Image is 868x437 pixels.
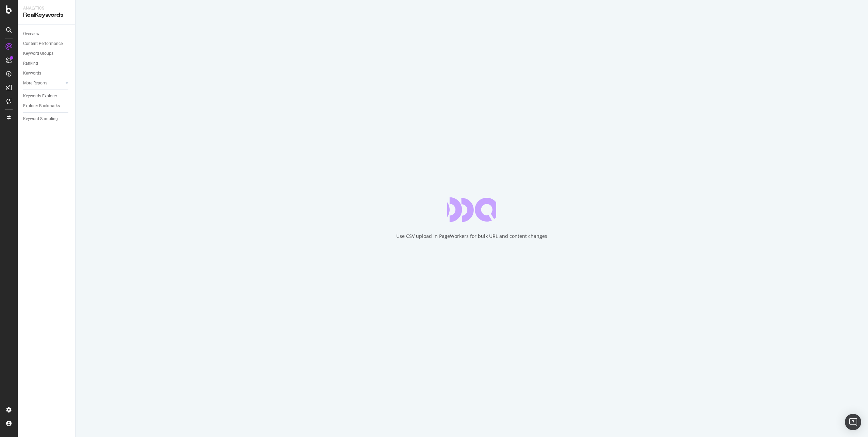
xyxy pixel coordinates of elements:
[396,233,547,240] div: Use CSV upload in PageWorkers for bulk URL and content changes
[845,414,861,430] div: Open Intercom Messenger
[23,40,70,47] a: Content Performance
[23,115,70,123] a: Keyword Sampling
[23,80,47,87] div: More Reports
[23,50,53,57] div: Keyword Groups
[23,5,70,11] div: Analytics
[23,60,38,67] div: Ranking
[447,197,496,222] div: animation
[23,30,70,37] a: Overview
[23,50,70,57] a: Keyword Groups
[23,60,70,67] a: Ranking
[23,40,63,47] div: Content Performance
[23,102,60,110] div: Explorer Bookmarks
[23,80,64,87] a: More Reports
[23,11,70,19] div: RealKeywords
[23,115,58,123] div: Keyword Sampling
[23,93,70,100] a: Keywords Explorer
[23,70,70,77] a: Keywords
[23,70,41,77] div: Keywords
[23,102,70,110] a: Explorer Bookmarks
[23,93,57,100] div: Keywords Explorer
[23,30,39,37] div: Overview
